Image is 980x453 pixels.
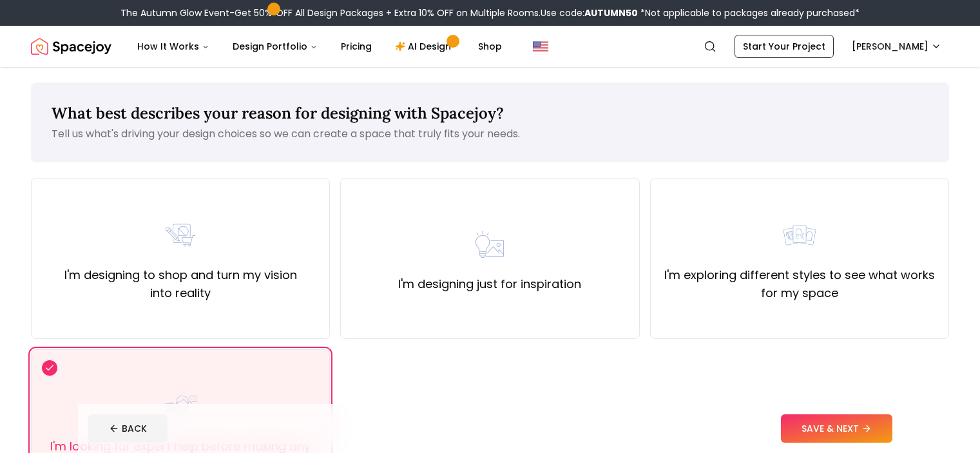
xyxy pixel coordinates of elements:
img: Spacejoy Logo [31,34,111,59]
img: I'm looking for expert help before making any design decisions [160,386,201,427]
div: The Autumn Glow Event-Get 50% OFF All Design Packages + Extra 10% OFF on Multiple Rooms. [120,6,860,19]
a: Spacejoy [31,34,111,59]
label: I'm exploring different styles to see what works for my space [661,266,938,302]
label: I'm designing to shop and turn my vision into reality [42,266,319,302]
a: Start Your Project [735,35,834,58]
button: BACK [88,414,168,443]
img: I'm designing to shop and turn my vision into reality [160,215,201,256]
button: How It Works [127,34,220,59]
span: What best describes your reason for designing with Spacejoy? [52,103,504,123]
button: Design Portfolio [222,34,328,59]
label: I'm designing just for inspiration [398,275,581,293]
b: AUTUMN50 [584,6,638,19]
span: Use code: [541,6,638,19]
nav: Main [127,34,512,59]
a: AI Design [385,34,465,59]
button: SAVE & NEXT [781,414,892,443]
button: [PERSON_NAME] [844,35,949,58]
p: Tell us what's driving your design choices so we can create a space that truly fits your needs. [52,126,928,142]
span: *Not applicable to packages already purchased* [638,6,860,19]
img: I'm designing just for inspiration [469,224,510,265]
img: I'm exploring different styles to see what works for my space [779,215,820,256]
a: Pricing [331,34,382,59]
img: United States [533,39,548,54]
nav: Global [31,26,949,67]
a: Shop [468,34,512,59]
